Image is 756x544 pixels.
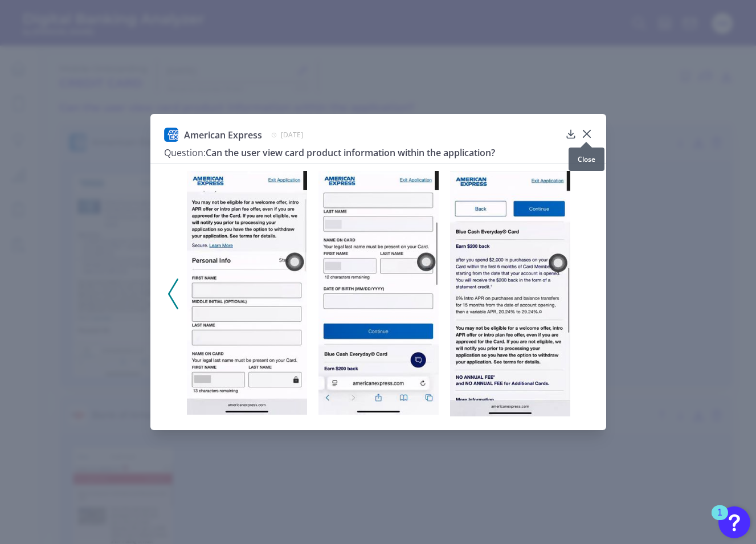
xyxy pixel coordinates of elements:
[164,146,561,159] h3: Can the user view card product information within the application?
[281,130,303,140] span: [DATE]
[164,146,206,159] span: Question:
[184,129,262,141] span: American Express
[569,148,604,171] div: Close
[718,506,750,538] button: Open Resource Center, 1 new notification
[717,513,722,527] div: 1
